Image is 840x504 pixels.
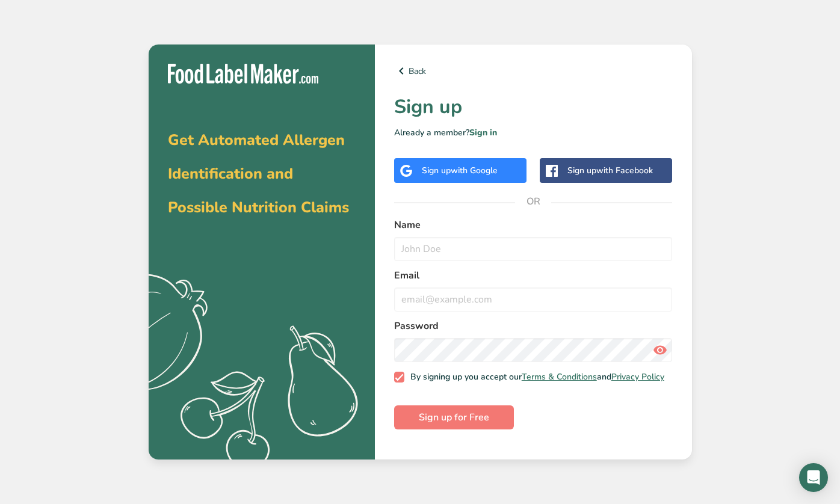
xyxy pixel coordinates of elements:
a: Sign in [469,127,497,138]
span: with Google [451,165,498,176]
input: email@example.com [394,287,673,312]
div: Open Intercom Messenger [799,463,828,492]
p: Already a member? [394,126,673,139]
img: Food Label Maker [168,64,318,84]
a: Privacy Policy [611,371,664,383]
label: Email [394,268,673,283]
div: Sign up [422,164,498,177]
span: with Facebook [596,165,653,176]
a: Terms & Conditions [522,371,597,383]
a: Back [394,64,673,78]
label: Password [394,319,673,333]
span: By signing up you accept our and [404,372,664,383]
input: John Doe [394,237,673,261]
label: Name [394,218,673,232]
h1: Sign up [394,93,673,121]
span: Sign up for Free [419,410,489,425]
span: OR [515,183,551,220]
span: Get Automated Allergen Identification and Possible Nutrition Claims [168,130,349,218]
button: Sign up for Free [394,405,514,429]
div: Sign up [567,164,653,177]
